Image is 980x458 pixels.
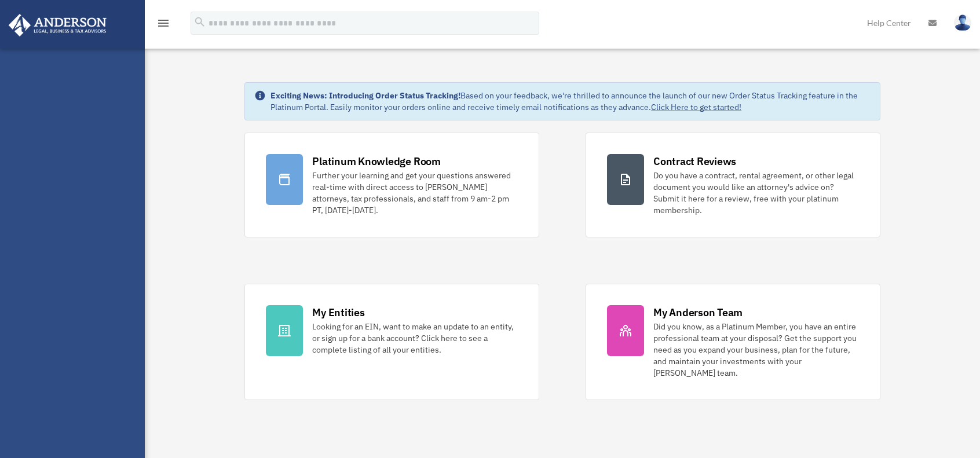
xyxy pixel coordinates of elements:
[156,20,170,30] a: menu
[651,102,741,112] a: Click Here to get started!
[156,16,170,30] i: menu
[193,16,206,28] i: search
[653,154,736,168] div: Contract Reviews
[312,154,441,168] div: Platinum Knowledge Room
[586,133,880,237] a: Contract Reviews Do you have a contract, rental agreement, or other legal document you would like...
[244,133,539,237] a: Platinum Knowledge Room Further your learning and get your questions answered real-time with dire...
[5,14,110,36] img: Anderson Advisors Platinum Portal
[312,170,518,216] div: Further your learning and get your questions answered real-time with direct access to [PERSON_NAM...
[270,90,871,113] div: Based on your feedback, we're thrilled to announce the launch of our new Order Status Tracking fe...
[653,321,859,379] div: Did you know, as a Platinum Member, you have an entire professional team at your disposal? Get th...
[954,14,971,31] img: User Pic
[586,284,880,400] a: My Anderson Team Did you know, as a Platinum Member, you have an entire professional team at your...
[312,305,364,320] div: My Entities
[312,321,518,356] div: Looking for an EIN, want to make an update to an entity, or sign up for a bank account? Click her...
[653,170,859,216] div: Do you have a contract, rental agreement, or other legal document you would like an attorney's ad...
[244,284,539,400] a: My Entities Looking for an EIN, want to make an update to an entity, or sign up for a bank accoun...
[653,305,743,320] div: My Anderson Team
[270,90,460,101] strong: Exciting News: Introducing Order Status Tracking!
